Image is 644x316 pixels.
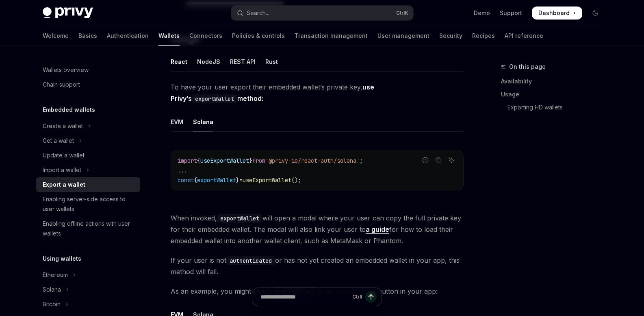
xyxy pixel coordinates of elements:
[36,119,140,133] button: Toggle Create a wallet section
[43,285,61,294] div: Solana
[200,157,249,164] span: useExportWallet
[589,7,602,20] button: Toggle dark mode
[265,157,360,164] span: '@privy-io/react-auth/solana'
[43,180,85,190] div: Export a wallet
[171,212,464,246] span: When invoked, will open a modal where your user can copy the full private key for their embedded ...
[43,136,74,146] div: Get a wallet
[171,112,183,131] div: EVM
[36,216,140,241] a: Enabling offline actions with user wallets
[501,75,608,88] a: Availability
[43,121,83,131] div: Create a wallet
[472,26,495,46] a: Recipes
[365,291,377,303] button: Send message
[197,177,236,184] span: exportWallet
[265,52,278,71] div: Rust
[193,112,213,131] div: Solana
[78,26,97,46] a: Basics
[500,9,522,17] a: Support
[43,150,85,160] div: Update a wallet
[36,163,140,177] button: Toggle Import a wallet section
[366,225,389,234] a: a guide
[43,254,81,264] h5: Using wallets
[291,177,301,184] span: ();
[243,177,291,184] span: useExportWallet
[532,7,582,20] a: Dashboard
[43,219,135,238] div: Enabling offline actions with user wallets
[197,52,220,71] div: NodeJS
[260,288,349,306] input: Ask a question...
[36,77,140,92] a: Chain support
[194,177,197,184] span: {
[36,282,140,297] button: Toggle Solana section
[439,26,462,46] a: Security
[36,268,140,282] button: Toggle Ethereum section
[249,157,252,164] span: }
[43,26,69,46] a: Welcome
[236,177,239,184] span: }
[36,148,140,163] a: Update a wallet
[171,81,464,104] span: To have your user export their embedded wallet’s private key,
[474,9,490,17] a: Demo
[446,155,457,166] button: Ask AI
[43,7,93,19] img: dark logo
[171,52,187,71] div: React
[197,157,200,164] span: {
[505,26,543,46] a: API reference
[43,80,80,89] div: Chain support
[178,167,187,174] span: ...
[501,101,608,114] a: Exporting HD wallets
[171,83,374,102] strong: use Privy’s method:
[247,8,269,18] div: Search...
[36,133,140,148] button: Toggle Get a wallet section
[239,177,243,184] span: =
[107,26,149,46] a: Authentication
[231,6,413,20] button: Open search
[360,157,363,164] span: ;
[192,94,237,103] code: exportWallet
[538,9,570,17] span: Dashboard
[158,26,180,46] a: Wallets
[226,256,275,265] code: authenticated
[178,157,197,164] span: import
[232,26,285,46] a: Policies & controls
[36,63,140,77] a: Wallets overview
[43,270,68,280] div: Ethereum
[295,26,368,46] a: Transaction management
[396,10,408,16] span: Ctrl K
[501,88,608,101] a: Usage
[43,299,61,309] div: Bitcoin
[43,105,95,115] h5: Embedded wallets
[178,177,194,184] span: const
[433,155,444,166] button: Copy the contents from the code block
[420,155,431,166] button: Report incorrect code
[509,62,546,72] span: On this page
[377,26,429,46] a: User management
[36,177,140,192] a: Export a wallet
[43,65,89,75] div: Wallets overview
[43,194,135,214] div: Enabling server-side access to user wallets
[217,214,262,223] code: exportWallet
[189,26,222,46] a: Connectors
[43,165,81,175] div: Import a wallet
[171,285,464,297] span: As an example, you might attach to an export wallet button in your app:
[171,255,464,277] span: If your user is not or has not yet created an embedded wallet in your app, this method will fail.
[36,297,140,312] button: Toggle Bitcoin section
[230,52,256,71] div: REST API
[252,157,265,164] span: from
[36,192,140,216] a: Enabling server-side access to user wallets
